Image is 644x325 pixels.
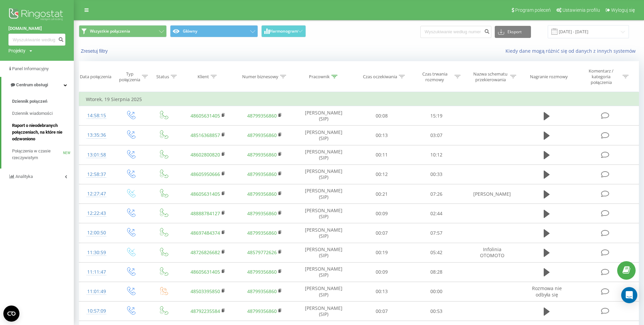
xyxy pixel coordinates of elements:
a: 48697484374 [191,230,220,236]
button: Główny [170,25,258,37]
td: 00:09 [355,262,409,282]
td: 02:44 [409,204,464,223]
a: 48605631405 [191,112,220,119]
a: 48605950666 [191,171,220,177]
a: [DOMAIN_NAME] [8,25,65,32]
input: Wyszukiwanie według numeru [8,34,65,46]
div: Projekty [8,47,25,54]
td: 08:28 [409,262,464,282]
td: [PERSON_NAME] (SIP) [293,204,354,223]
span: Rozmowa nie odbyła się [532,285,562,297]
a: 48799356860 [247,112,277,119]
td: 07:57 [409,223,464,243]
div: Data połączenia [80,74,111,80]
div: 12:22:43 [86,207,107,220]
span: Panel Informacyjny [12,66,49,71]
span: Analityka [15,174,33,179]
a: 48516368857 [191,132,220,138]
a: 48579772626 [247,249,277,256]
td: [PERSON_NAME] [464,184,521,204]
div: 11:30:59 [86,246,107,259]
a: 48605631405 [191,269,220,275]
button: Eksport [495,26,531,38]
td: [PERSON_NAME] (SIP) [293,262,354,282]
a: 48799356860 [247,191,277,197]
td: [PERSON_NAME] (SIP) [293,165,354,184]
td: 00:13 [355,126,409,145]
td: 00:08 [355,106,409,126]
span: Ustawienia profilu [562,7,600,13]
a: Centrum obsługi [1,77,74,93]
div: Open Intercom Messenger [621,287,637,303]
div: Klient [198,74,209,80]
td: [PERSON_NAME] (SIP) [293,301,354,321]
td: 00:07 [355,223,409,243]
td: 00:00 [409,282,464,301]
a: 48799356860 [247,132,277,138]
td: [PERSON_NAME] (SIP) [293,243,354,262]
td: [PERSON_NAME] (SIP) [293,106,354,126]
td: 10:12 [409,145,464,165]
td: 00:11 [355,145,409,165]
div: 11:01:49 [86,285,107,298]
div: 13:01:58 [86,148,107,161]
div: 12:58:37 [86,168,107,181]
img: Ringostat logo [8,7,65,24]
td: 15:19 [409,106,464,126]
a: Dziennik połączeń [12,95,74,107]
div: 12:27:47 [86,187,107,200]
td: 00:13 [355,282,409,301]
div: 12:00:50 [86,226,107,239]
div: 14:58:15 [86,109,107,122]
div: Nazwa schematu przekierowania [473,71,508,83]
span: Dziennik wiadomości [12,110,53,117]
button: Open CMP widget [3,306,19,322]
div: Numer biznesowy [242,74,278,80]
div: Typ połączenia [119,71,140,83]
div: Czas oczekiwania [363,74,397,80]
a: Dziennik wiadomości [12,107,74,120]
a: Kiedy dane mogą różnić się od danych z innych systemów [505,48,639,54]
a: 48799356860 [247,269,277,275]
a: 48792235584 [191,308,220,314]
a: 48888784127 [191,210,220,217]
span: Dziennik połączeń [12,98,47,105]
a: 48799356860 [247,210,277,217]
div: 11:11:47 [86,266,107,279]
span: Raport o nieodebranych połączeniach, na które nie odzwoniono [12,122,70,142]
button: Zresetuj filtry [79,48,111,54]
div: Komentarz / kategoria połączenia [582,68,621,85]
td: 03:07 [409,126,464,145]
a: 48726826682 [191,249,220,256]
td: Infolinia OTOMOTO [464,243,521,262]
a: 48602800820 [191,151,220,158]
td: [PERSON_NAME] (SIP) [293,223,354,243]
a: Raport o nieodebranych połączeniach, na które nie odzwoniono [12,120,74,145]
td: 05:42 [409,243,464,262]
a: 48799356860 [247,308,277,314]
div: Nagranie rozmowy [530,74,568,80]
div: Pracownik [309,74,330,80]
span: Wszystkie połączenia [90,29,130,34]
td: 00:53 [409,301,464,321]
button: Wszystkie połączenia [79,25,167,37]
div: 10:57:09 [86,305,107,318]
button: Harmonogram [261,25,306,37]
td: 00:12 [355,165,409,184]
div: Czas trwania rozmowy [417,71,453,83]
td: 00:33 [409,165,464,184]
span: Wyloguj się [611,7,635,13]
span: Harmonogram [270,29,298,34]
td: Wtorek, 19 Sierpnia 2025 [79,93,639,106]
span: Centrum obsługi [16,82,48,87]
a: 48799356860 [247,151,277,158]
td: 00:21 [355,184,409,204]
input: Wyszukiwanie według numeru [420,26,491,38]
td: [PERSON_NAME] (SIP) [293,184,354,204]
a: 48799356860 [247,171,277,177]
td: [PERSON_NAME] (SIP) [293,282,354,301]
td: 00:07 [355,301,409,321]
a: Połączenia w czasie rzeczywistymNEW [12,145,74,164]
span: Połączenia w czasie rzeczywistym [12,148,63,161]
span: Program poleceń [515,7,551,13]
